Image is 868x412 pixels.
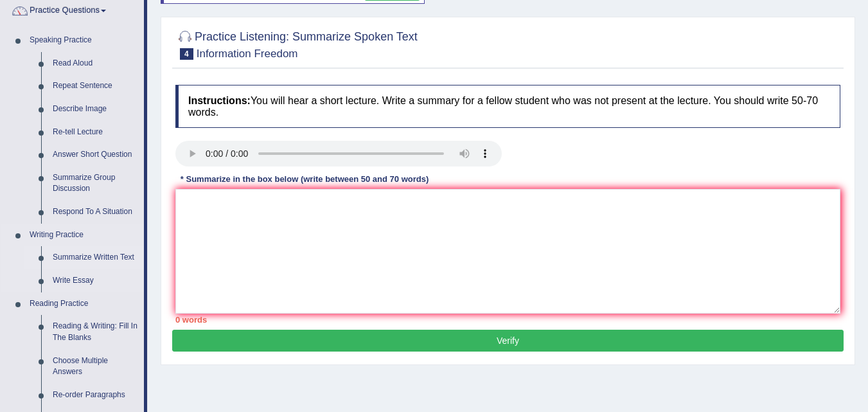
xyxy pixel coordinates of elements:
[175,85,840,128] h4: You will hear a short lecture. Write a summary for a fellow student who was not present at the le...
[47,121,144,144] a: Re-tell Lecture
[188,95,251,106] b: Instructions:
[24,224,144,247] a: Writing Practice
[172,330,844,352] button: Verify
[47,98,144,121] a: Describe Image
[24,292,144,316] a: Reading Practice
[47,166,144,201] a: Summarize Group Discussion
[180,48,193,60] span: 4
[47,52,144,75] a: Read Aloud
[175,173,434,185] div: * Summarize in the box below (write between 50 and 70 words)
[47,269,144,292] a: Write Essay
[47,315,144,349] a: Reading & Writing: Fill In The Blanks
[47,201,144,224] a: Respond To A Situation
[197,48,298,60] small: Information Freedom
[47,246,144,269] a: Summarize Written Text
[47,350,144,384] a: Choose Multiple Answers
[47,384,144,407] a: Re-order Paragraphs
[24,29,144,52] a: Speaking Practice
[175,314,840,326] div: 0 words
[175,28,418,60] h2: Practice Listening: Summarize Spoken Text
[47,143,144,166] a: Answer Short Question
[47,75,144,98] a: Repeat Sentence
